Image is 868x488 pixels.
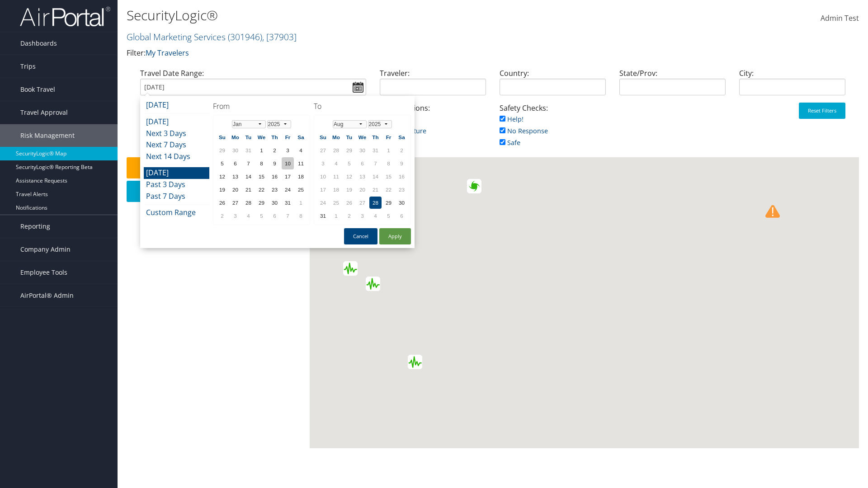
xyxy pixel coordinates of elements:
h4: To [314,101,411,111]
h1: SecurityLogic® [127,6,615,25]
th: Fr [282,131,294,143]
a: Admin Test [821,5,859,33]
td: 30 [229,144,241,156]
td: 31 [242,144,255,156]
td: 10 [282,157,294,169]
td: 15 [382,170,395,183]
li: Past 3 Days [144,179,209,191]
td: 4 [369,210,382,222]
td: 1 [330,210,342,222]
th: Tu [242,131,255,143]
th: Fr [382,131,395,143]
td: 15 [255,170,268,183]
div: Green earthquake alert (Magnitude 4.8M, Depth:260.716km) in Argentina 28/08/2025 17:02 UTC, 130 t... [408,355,422,369]
span: Trips [20,55,36,78]
td: 18 [330,183,342,196]
td: 24 [317,197,329,209]
td: 14 [369,170,382,183]
td: 16 [269,170,281,183]
div: City: [732,68,852,103]
td: 9 [396,157,408,169]
li: [DATE] [144,99,209,111]
td: 28 [369,197,382,209]
td: 26 [343,197,355,209]
span: Travel Approval [20,101,68,124]
span: Reporting [20,215,50,238]
td: 9 [269,157,281,169]
th: We [356,131,368,143]
td: 13 [229,170,241,183]
td: 2 [216,210,228,222]
a: Global Marketing Services [127,31,297,43]
td: 30 [269,197,281,209]
td: 25 [295,183,307,196]
button: Download Report [127,181,305,202]
td: 31 [369,144,382,156]
span: AirPortal® Admin [20,284,74,307]
td: 5 [382,210,395,222]
td: 16 [396,170,408,183]
li: [DATE] [144,116,209,128]
th: Th [369,131,382,143]
td: 29 [255,197,268,209]
td: 28 [242,197,255,209]
span: Company Admin [20,238,71,261]
td: 3 [282,144,294,156]
td: 4 [295,144,307,156]
td: 6 [356,157,368,169]
div: State/Prov: [613,68,732,103]
td: 20 [229,183,241,196]
div: 0 Travelers [127,206,310,223]
div: Green earthquake alert (Magnitude 4.5M, Depth:10km) in Costa Rica 28/08/2025 07:03 UTC, 2 thousan... [366,277,380,291]
td: 29 [382,197,395,209]
td: 4 [330,157,342,169]
span: ( 301946 ) [228,31,262,43]
th: Su [216,131,228,143]
div: Green alert for tropical cyclone FERNAND-25. Population affected by Category 1 (120 km/h) wind sp... [467,179,481,193]
td: 22 [255,183,268,196]
td: 2 [269,144,281,156]
th: We [255,131,268,143]
td: 23 [396,183,408,196]
td: 6 [229,157,241,169]
a: Safe [500,138,520,147]
td: 4 [242,210,255,222]
td: 12 [216,170,228,183]
td: 1 [382,144,395,156]
li: Next 14 Days [144,151,209,163]
td: 23 [269,183,281,196]
div: Green earthquake alert (Magnitude 4.6M, Depth:35km) in Guatemala 28/08/2025 14:46 UTC, 130 thousa... [343,261,358,276]
div: Traveler: [373,68,493,103]
td: 27 [229,197,241,209]
button: Cancel [344,228,377,244]
li: Custom Range [144,207,209,219]
th: Mo [330,131,342,143]
td: 8 [295,210,307,222]
h4: From [213,101,310,111]
td: 10 [317,170,329,183]
td: 7 [282,210,294,222]
td: 14 [242,170,255,183]
td: 19 [343,183,355,196]
td: 8 [382,157,395,169]
div: Safety Checks: [493,103,613,157]
td: 29 [216,144,228,156]
td: 30 [356,144,368,156]
th: Sa [295,131,307,143]
span: Employee Tools [20,261,67,284]
td: 3 [356,210,368,222]
td: 28 [330,144,342,156]
button: Safety Check [127,157,305,178]
td: 24 [282,183,294,196]
th: Su [317,131,329,143]
td: 29 [343,144,355,156]
td: 21 [369,183,382,196]
td: 20 [356,183,368,196]
td: 11 [330,170,342,183]
button: Apply [379,228,411,244]
button: Reset Filters [799,103,845,119]
td: 30 [396,197,408,209]
td: 21 [242,183,255,196]
td: 1 [295,197,307,209]
div: Trip Locations: [373,103,493,145]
